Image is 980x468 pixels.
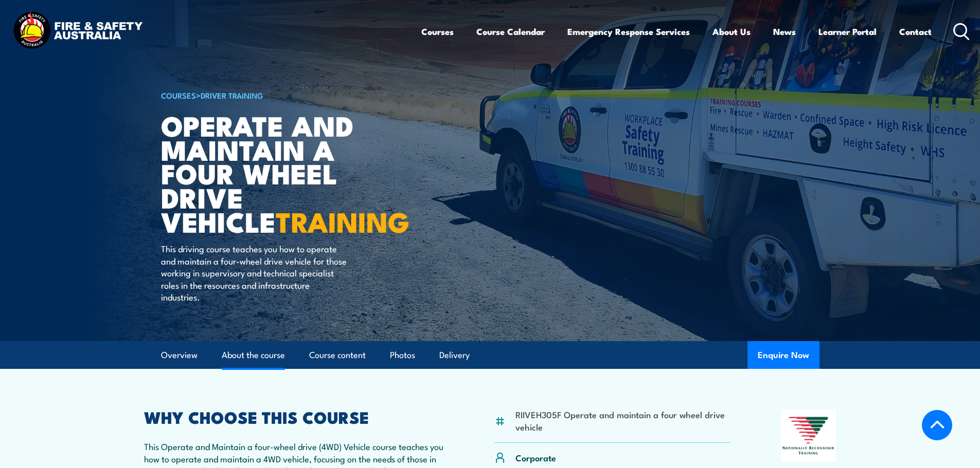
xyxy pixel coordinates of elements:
h2: WHY CHOOSE THIS COURSE [144,409,444,424]
a: About Us [712,18,751,45]
a: Delivery [439,342,470,369]
p: Corporate [515,452,556,463]
a: News [773,18,796,45]
h1: Operate and Maintain a Four Wheel Drive Vehicle [161,113,415,233]
h6: > [161,89,415,101]
a: Photos [390,342,415,369]
a: Contact [899,18,932,45]
a: Overview [161,342,198,369]
a: Course Calendar [476,18,545,45]
a: About the course [222,342,285,369]
li: RIIVEH305F Operate and maintain a four wheel drive vehicle [515,408,731,433]
img: Nationally Recognised Training logo. [781,409,836,462]
a: COURSES [161,89,196,101]
a: Emergency Response Services [567,18,690,45]
a: Learner Portal [818,18,877,45]
p: This driving course teaches you how to operate and maintain a four-wheel drive vehicle for those ... [161,242,349,303]
a: Driver Training [201,89,263,101]
strong: TRAINING [276,199,409,242]
button: Enquire Now [747,341,819,369]
a: Courses [421,18,454,45]
a: Course content [309,342,366,369]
